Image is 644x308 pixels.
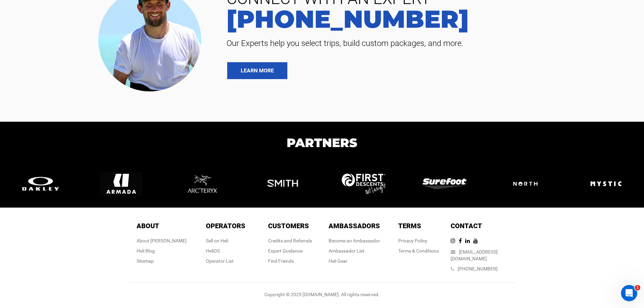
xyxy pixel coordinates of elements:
[262,163,304,205] img: logo
[458,266,498,271] a: [PHONE_NUMBER]
[635,285,640,290] span: 1
[398,238,427,243] a: Privacy Policy
[329,258,348,264] a: Heli Gear
[137,237,187,244] div: About [PERSON_NAME]
[451,222,482,230] span: Contact
[268,258,312,264] div: Find Friends
[100,163,142,205] img: logo
[137,222,159,230] span: About
[221,7,634,31] a: [PHONE_NUMBER]
[221,38,634,49] span: Our Experts help you select trips, build custom packages, and more.
[398,248,439,254] a: Terms & Conditions
[206,237,245,244] div: Sell on Heli
[329,247,380,254] div: Ambassador List
[129,291,515,298] div: Copyright © 2025 [DOMAIN_NAME]. All rights reserved.
[423,178,467,189] img: logo
[621,285,637,301] iframe: Intercom live chat
[503,172,547,195] img: logo
[268,238,312,243] a: Credits and Referrals
[137,248,155,254] a: Heli Blog
[206,222,245,230] span: Operators
[342,173,386,194] img: logo
[451,249,498,261] a: [EMAIL_ADDRESS][DOMAIN_NAME]
[329,238,380,243] a: Become an Ambassador
[137,258,187,264] div: Sitemap
[206,248,220,254] a: HeliOS
[19,175,63,192] img: logo
[227,62,287,79] a: LEARN MORE
[206,258,245,264] div: Operator List
[181,163,223,205] img: logo
[585,163,627,205] img: logo
[398,222,421,230] span: Terms
[268,248,303,254] a: Expert Guidance
[329,222,380,230] span: Ambassadors
[268,222,309,230] span: Customers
